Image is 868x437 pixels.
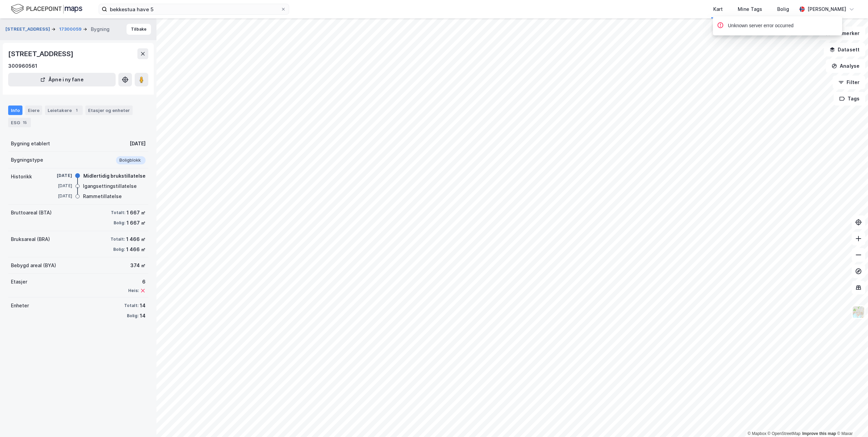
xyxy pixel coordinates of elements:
[5,26,51,33] button: [STREET_ADDRESS]
[127,24,151,35] button: Tilbake
[25,106,42,115] div: Eiere
[126,235,146,243] div: 1 466 ㎡
[127,219,146,227] div: 1 667 ㎡
[802,431,836,436] a: Improve this map
[45,173,72,179] div: [DATE]
[8,62,37,70] div: 300960561
[834,404,868,437] div: Kontrollprogram for chat
[126,245,146,254] div: 1 466 ㎡
[11,140,50,148] div: Bygning etablert
[130,140,146,148] div: [DATE]
[748,431,766,436] a: Mapbox
[8,48,75,59] div: [STREET_ADDRESS]
[11,261,56,270] div: Bebygd areal (BYA)
[45,183,72,189] div: [DATE]
[768,431,801,436] a: OpenStreetMap
[83,182,137,190] div: Igangsettingstillatelse
[91,25,110,33] div: Bygning
[713,5,723,13] div: Kart
[8,73,116,86] button: Åpne i ny fane
[59,26,83,33] button: 17300059
[11,209,52,217] div: Bruttoareal (BTA)
[852,306,865,319] img: Z
[8,118,31,127] div: ESG
[88,107,130,113] div: Etasjer og enheter
[114,220,125,226] div: Bolig:
[834,92,865,106] button: Tags
[807,5,846,13] div: [PERSON_NAME]
[128,288,139,293] div: Heis:
[107,4,281,14] input: Søk på adresse, matrikkel, gårdeiere, leietakere eller personer
[127,209,146,217] div: 1 667 ㎡
[777,5,789,13] div: Bolig
[45,106,83,115] div: Leietakere
[824,43,865,56] button: Datasett
[833,76,865,89] button: Filter
[45,193,72,199] div: [DATE]
[11,156,43,164] div: Bygningstype
[21,119,28,126] div: 15
[11,235,50,243] div: Bruksareal (BRA)
[826,59,865,73] button: Analyse
[140,302,146,310] div: 14
[113,247,125,252] div: Bolig:
[11,302,29,310] div: Enheter
[127,313,138,319] div: Bolig:
[83,172,146,180] div: Midlertidig brukstillatelse
[73,107,80,114] div: 1
[8,106,22,115] div: Info
[11,3,82,15] img: logo.f888ab2527a4732fd821a326f86c7f29.svg
[124,303,138,308] div: Totalt:
[140,312,146,320] div: 14
[834,404,868,437] iframe: Chat Widget
[111,210,125,215] div: Totalt:
[111,237,125,242] div: Totalt:
[130,261,146,270] div: 374 ㎡
[83,192,122,200] div: Rammetillatelse
[11,278,27,286] div: Etasjer
[128,278,146,286] div: 6
[11,173,32,181] div: Historikk
[728,22,794,30] div: Unknown server error occurred
[738,5,762,13] div: Mine Tags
